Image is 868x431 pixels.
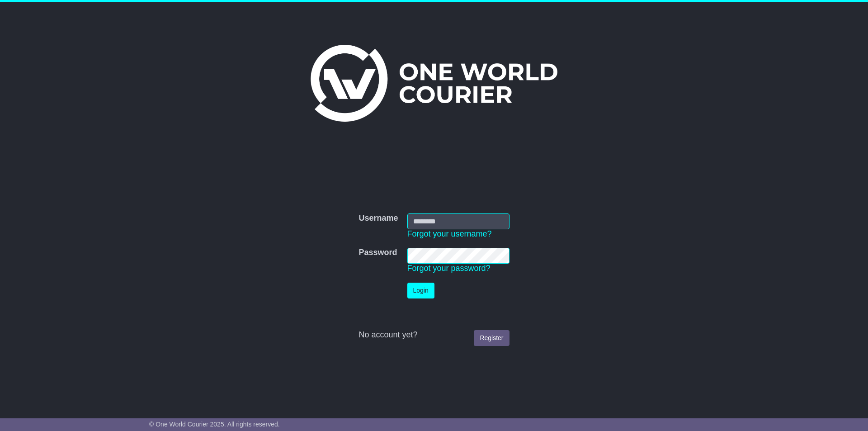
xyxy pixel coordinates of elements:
span: © One World Courier 2025. All rights reserved. [149,421,280,428]
a: Forgot your password? [407,264,491,273]
a: Register [474,330,509,346]
label: Password [359,248,397,258]
img: One World [311,45,557,122]
a: Forgot your username? [407,229,492,238]
label: Username [359,213,398,223]
button: Login [407,283,434,298]
div: No account yet? [359,330,509,340]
